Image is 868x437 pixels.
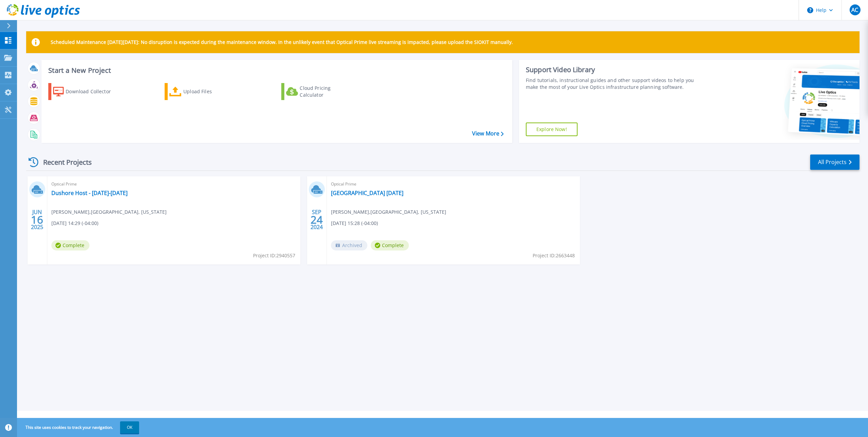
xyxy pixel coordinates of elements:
div: SEP 2024 [310,207,323,232]
span: AC [851,7,858,13]
span: 24 [311,217,323,223]
span: Project ID: 2940557 [253,252,295,259]
a: Cloud Pricing Calculator [281,83,357,100]
a: [GEOGRAPHIC_DATA] [DATE] [331,190,403,196]
div: Download Collector [66,85,120,98]
span: [PERSON_NAME] , [GEOGRAPHIC_DATA], [US_STATE] [51,208,167,216]
span: [DATE] 14:29 (-04:00) [51,220,98,227]
span: Archived [331,240,367,250]
span: Optical Prime [331,180,576,188]
div: Find tutorials, instructional guides and other support videos to help you make the most of your L... [526,77,702,91]
a: Dushore Host - [DATE]-[DATE] [51,190,128,196]
a: View More [472,130,504,137]
div: Upload Files [183,85,238,98]
span: [PERSON_NAME] , [GEOGRAPHIC_DATA], [US_STATE] [331,208,446,216]
a: Explore Now! [526,123,578,136]
a: All Projects [810,155,859,170]
p: Scheduled Maintenance [DATE][DATE]: No disruption is expected during the maintenance window. In t... [51,39,513,45]
button: OK [120,421,139,434]
div: Cloud Pricing Calculator [300,85,354,98]
a: Upload Files [165,83,240,100]
span: Optical Prime [51,180,296,188]
span: Project ID: 2663448 [533,252,575,259]
span: Complete [51,240,89,250]
span: [DATE] 15:28 (-04:00) [331,220,378,227]
h3: Start a New Project [48,67,503,74]
div: Support Video Library [526,65,702,74]
a: Download Collector [48,83,124,100]
span: This site uses cookies to track your navigation. [19,421,139,434]
span: Complete [371,240,409,250]
div: JUN 2025 [31,207,44,232]
span: 16 [31,217,43,223]
div: Recent Projects [26,154,101,171]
